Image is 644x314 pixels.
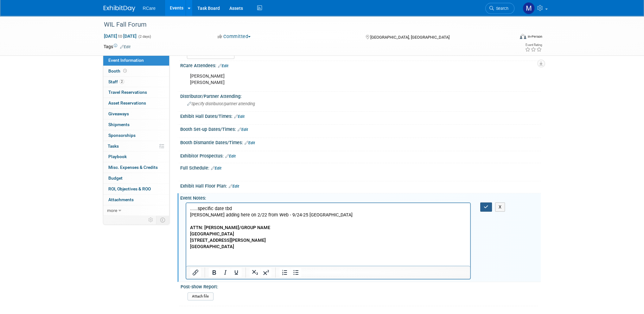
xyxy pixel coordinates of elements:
a: Search [485,3,514,14]
div: Exhibit Hall Dates/Times: [180,112,541,120]
button: Italic [220,268,231,277]
img: ExhibitDay [104,5,135,12]
span: 2 [119,79,124,84]
div: [PERSON_NAME] [PERSON_NAME] [186,70,471,89]
button: Numbered list [279,268,290,277]
span: Booth not reserved yet [122,68,128,73]
button: Insert/edit link [190,268,201,277]
span: Staff [108,79,124,84]
a: Tasks [103,141,169,151]
div: WIL Fall Forum [102,19,505,30]
span: Playbook [108,154,127,159]
span: RCare [143,6,156,11]
div: Full Schedule: [180,163,541,171]
span: Sponsorships [108,133,136,138]
a: Edit [238,127,248,132]
a: Sponsorships [103,130,169,141]
a: Giveaways [103,109,169,119]
div: Exhibitor Prospectus: [180,151,541,159]
a: Edit [229,184,239,189]
a: Edit [245,141,255,145]
span: ROI, Objectives & ROO [108,186,151,191]
div: Booth Dismantle Dates/Times: [180,138,541,146]
a: Edit [211,166,221,170]
a: ROI, Objectives & ROO [103,184,169,194]
a: Edit [218,64,228,68]
span: Tasks [108,144,119,149]
img: Mike Andolina [523,2,535,14]
a: Edit [225,154,236,158]
button: Subscript [250,268,260,277]
iframe: Rich Text Area [186,203,470,266]
a: Edit [234,114,245,119]
div: Distributor/Partner Attending: [180,92,541,99]
span: Event Information [108,58,144,63]
span: Giveaways [108,111,129,116]
span: Shipments [108,122,130,127]
a: Attachments [103,195,169,205]
a: Edit [120,45,131,49]
a: more [103,205,169,216]
span: Specify distributor/partner attending [187,101,255,106]
span: (2 days) [138,35,151,39]
span: Travel Reservations [108,90,147,95]
a: Shipments [103,119,169,130]
a: Playbook [103,151,169,162]
button: Underline [231,268,242,277]
a: Asset Reservations [103,98,169,108]
div: Event Notes: [180,193,541,201]
span: Misc. Expenses & Credits [108,165,158,170]
button: Committed [215,33,253,40]
div: RCare Attendees: [180,61,541,69]
td: Tags [104,43,131,50]
td: Toggle Event Tabs [156,216,169,224]
a: Booth [103,66,169,76]
a: Misc. Expenses & Credits [103,162,169,173]
div: Event Rating [525,43,542,47]
a: Event Information [103,55,169,66]
div: Booth Set-up Dates/Times: [180,125,541,133]
span: [DATE] [DATE] [104,33,137,39]
span: Budget [108,176,123,181]
button: Superscript [261,268,271,277]
a: Staff2 [103,77,169,87]
span: Booth [108,68,128,74]
a: Budget [103,173,169,183]
button: Bold [209,268,220,277]
span: to [117,34,123,39]
img: Format-Inperson.png [520,34,526,39]
button: Bullet list [290,268,301,277]
span: Search [494,6,508,11]
div: In-Person [527,34,542,39]
a: Travel Reservations [103,87,169,98]
span: [GEOGRAPHIC_DATA], [GEOGRAPHIC_DATA] [370,35,450,40]
span: Attachments [108,197,134,202]
button: X [495,202,505,212]
div: Post-show Report: [181,282,538,290]
div: Event Format [477,33,542,42]
span: Asset Reservations [108,100,146,106]
div: Exhibit Hall Floor Plan: [180,181,541,189]
td: Personalize Event Tab Strip [145,216,156,224]
span: more [107,208,117,213]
